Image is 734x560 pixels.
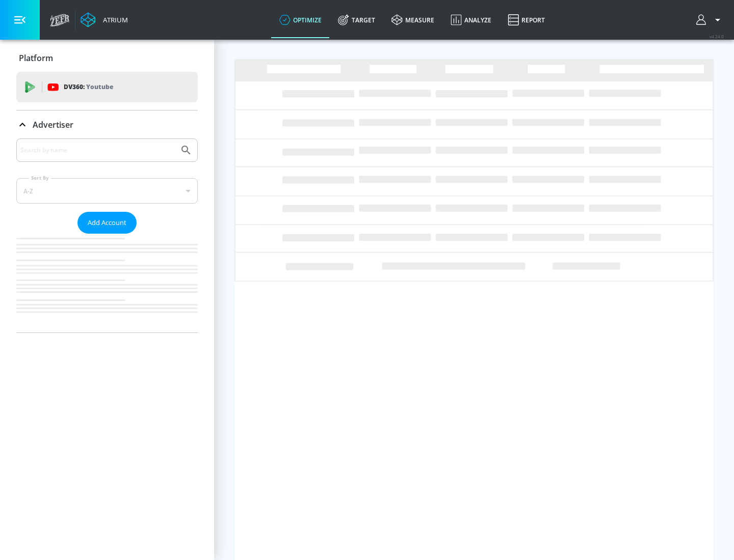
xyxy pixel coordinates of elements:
nav: list of Advertiser [16,234,198,332]
span: Add Account [88,217,126,229]
div: Advertiser [16,138,198,332]
div: DV360: Youtube [16,72,198,102]
label: Sort By [29,175,51,181]
p: Advertiser [33,119,73,130]
div: Platform [16,44,198,72]
a: measure [383,2,442,38]
p: Youtube [86,81,113,92]
button: Add Account [77,212,137,234]
div: A-Z [16,178,198,204]
a: Report [500,2,553,38]
p: DV360: [64,81,113,93]
div: Advertiser [16,110,198,139]
p: Platform [19,52,53,64]
a: Target [330,2,383,38]
a: Analyze [442,2,500,38]
span: v 4.24.0 [710,34,724,39]
a: optimize [271,2,330,38]
input: Search by name [20,144,175,157]
a: Atrium [81,12,128,27]
div: Atrium [99,15,128,24]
